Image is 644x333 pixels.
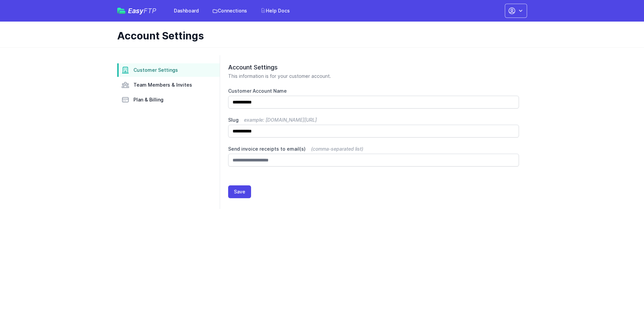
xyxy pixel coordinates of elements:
label: Slug [228,117,519,123]
span: FTP [144,7,156,15]
p: This information is for your customer account. [228,73,519,80]
h1: Account Settings [117,30,522,42]
span: (comma-separated list) [311,146,363,152]
h2: Account Settings [228,63,519,71]
label: Customer Account Name [228,88,519,94]
a: Team Members & Invites [117,78,220,92]
label: Send invoice receipts to email(s) [228,146,519,152]
a: Plan & Billing [117,93,220,107]
a: EasyFTP [117,7,156,14]
span: Customer Settings [133,67,178,73]
a: Connections [208,5,251,17]
span: Plan & Billing [133,96,163,103]
span: Easy [128,7,156,14]
img: easyftp_logo.png [117,8,125,14]
button: Save [228,185,251,198]
span: Team Members & Invites [133,82,192,88]
span: example: [DOMAIN_NAME][URL] [244,117,317,123]
a: Customer Settings [117,63,220,77]
a: Dashboard [170,5,203,17]
a: Help Docs [256,5,294,17]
